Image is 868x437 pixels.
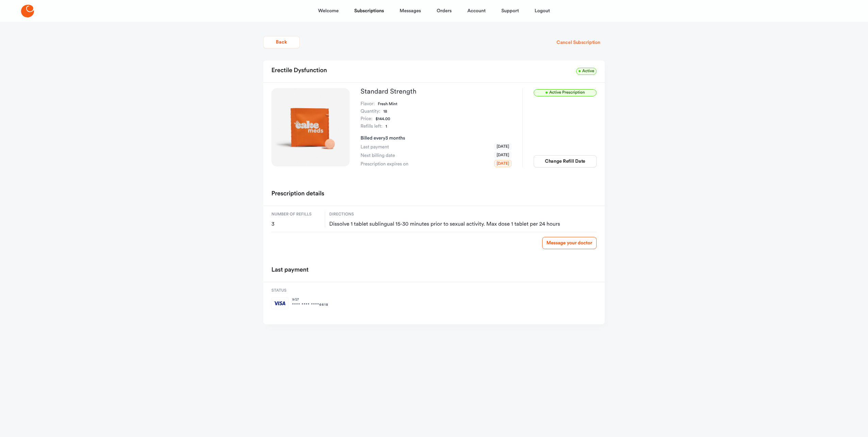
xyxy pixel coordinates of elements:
[271,88,350,166] img: Standard Strength
[271,188,324,200] h2: Prescription details
[361,123,382,130] dt: Refills left:
[535,3,550,19] a: Logout
[494,143,512,150] span: [DATE]
[263,36,300,48] button: Back
[271,288,329,294] span: Status
[467,3,486,19] a: Account
[378,100,397,108] dd: Fresh Mint
[271,264,308,276] h2: Last payment
[385,123,387,130] dd: 1
[361,88,512,95] h3: Standard Strength
[271,65,327,77] h2: Erectile Dysfunction
[354,3,384,19] a: Subscriptions
[361,115,372,123] dt: Price:
[375,115,390,123] dd: $144.00
[542,237,597,249] a: Message your doctor
[494,160,512,167] span: [DATE]
[361,152,395,159] span: Next billing date
[271,297,289,309] img: visa
[501,3,519,19] a: Support
[534,155,597,167] button: Change Refill Date
[576,68,597,75] span: Active
[361,144,389,150] span: Last payment
[292,297,329,302] span: 9 / 27
[383,108,387,115] dd: 18
[271,221,321,228] span: 3
[552,36,605,49] button: Cancel Subscription
[329,221,597,228] span: Dissolve 1 tablet sublingual 15-30 minutes prior to sexual activity. Max dose 1 tablet per 24 hours
[271,211,321,217] span: Number of refills
[534,89,597,96] span: Active Prescription
[318,3,338,19] a: Welcome
[494,151,512,159] span: [DATE]
[361,161,408,167] span: Prescription expires on
[361,100,375,108] dt: Flavor:
[437,3,452,19] a: Orders
[400,3,421,19] a: Messages
[361,108,380,115] dt: Quantity:
[329,211,597,217] span: Directions
[361,136,405,141] span: Billed every 3 months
